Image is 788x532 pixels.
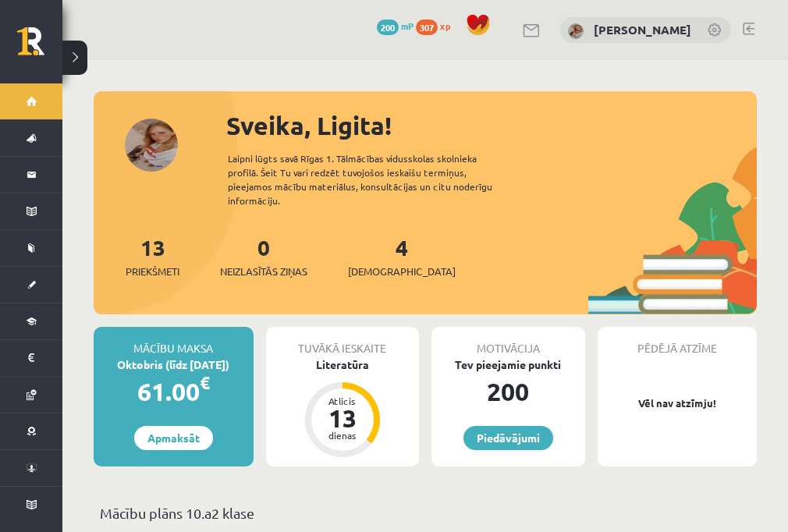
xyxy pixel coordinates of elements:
span: 307 [416,20,438,35]
span: Neizlasītās ziņas [220,264,307,279]
span: [DEMOGRAPHIC_DATA] [348,264,456,279]
span: € [200,371,210,394]
div: Motivācija [431,327,585,356]
a: 307 xp [416,20,458,32]
div: Tev pieejamie punkti [431,356,585,373]
a: 4[DEMOGRAPHIC_DATA] [348,233,456,279]
a: Piedāvājumi [463,426,553,450]
a: Apmaksāt [134,426,213,450]
div: dienas [319,431,366,440]
a: [PERSON_NAME] [594,22,691,37]
div: 200 [431,373,585,410]
p: Mācību plāns 10.a2 klase [100,502,751,523]
div: Literatūra [266,356,420,373]
div: 13 [319,406,366,431]
div: Sveika, Ligita! [226,107,757,144]
div: Laipni lūgts savā Rīgas 1. Tālmācības vidusskolas skolnieka profilā. Šeit Tu vari redzēt tuvojošo... [228,151,520,207]
a: 0Neizlasītās ziņas [220,233,307,279]
a: Rīgas 1. Tālmācības vidusskola [17,27,62,66]
div: Pēdējā atzīme [598,327,758,356]
div: Oktobris (līdz [DATE]) [94,356,254,373]
div: 61.00 [94,373,254,410]
div: Mācību maksa [94,327,254,356]
a: 13Priekšmeti [126,233,179,279]
img: Ligita Millere [568,23,584,39]
span: mP [401,20,414,32]
div: Tuvākā ieskaite [266,327,420,356]
div: Atlicis [319,396,366,406]
a: Literatūra Atlicis 13 dienas [266,356,420,459]
a: 200 mP [377,20,414,32]
span: Priekšmeti [126,264,179,279]
p: Vēl nav atzīmju! [605,395,750,411]
span: 200 [377,20,399,35]
span: xp [440,20,450,32]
